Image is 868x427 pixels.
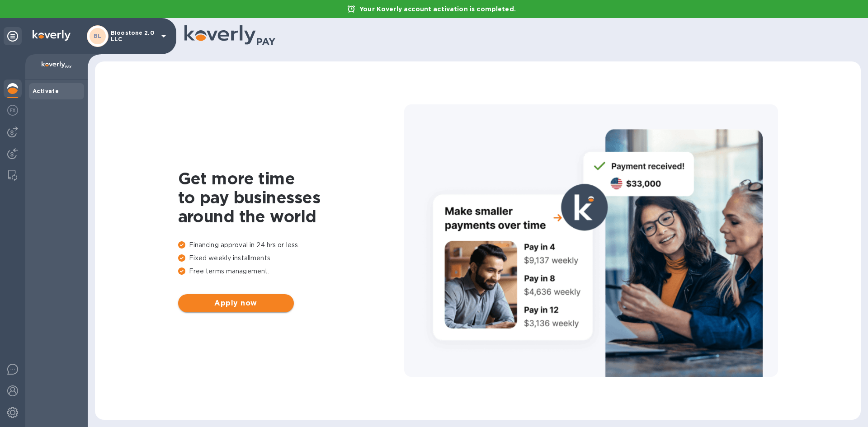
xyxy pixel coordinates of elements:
[33,88,59,94] b: Activate
[178,240,404,250] p: Financing approval in 24 hrs or less.
[7,105,18,116] img: Foreign exchange
[4,27,22,45] div: Unpin categories
[178,253,404,263] p: Fixed weekly installments.
[185,298,287,309] span: Apply now
[33,30,71,41] img: Logo
[355,5,520,14] p: Your Koverly account activation is completed.
[111,30,156,42] p: Bloostone 2.0 LLC
[94,33,102,39] b: BL
[178,294,294,312] button: Apply now
[178,169,404,226] h1: Get more time to pay businesses around the world
[178,267,404,276] p: Free terms management.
